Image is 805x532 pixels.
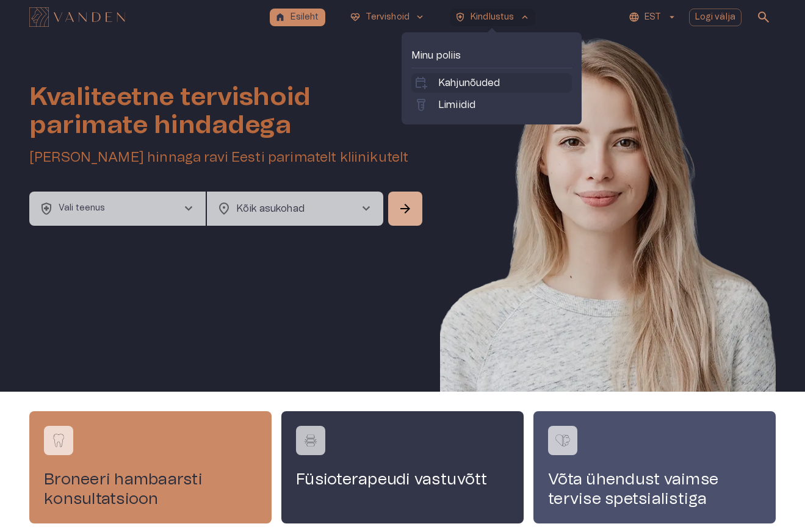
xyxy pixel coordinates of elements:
span: keyboard_arrow_up [519,12,530,23]
h4: Broneeri hambaarsti konsultatsioon [44,470,257,509]
p: Kõik asukohad [236,201,339,216]
h4: Füsioterapeudi vastuvõtt [296,470,509,489]
span: health_and_safety [455,12,466,23]
button: health_and_safetyKindlustuskeyboard_arrow_up [450,9,535,26]
span: location_on [217,201,231,216]
button: Logi välja [689,9,742,26]
span: health_and_safety [39,201,54,216]
a: Navigate to service booking [29,411,272,523]
p: Vali teenus [59,202,106,215]
button: homeEsileht [270,9,325,26]
span: keyboard_arrow_down [414,12,425,23]
h4: Võta ühendust vaimse tervise spetsialistiga [548,470,761,509]
img: Vanden logo [29,7,125,27]
a: Navigate to homepage [29,9,265,26]
a: Navigate to service booking [533,411,776,523]
span: calendar_add_on [414,76,428,90]
button: ecg_heartTervishoidkeyboard_arrow_down [345,9,431,26]
p: EST [644,11,661,24]
h5: [PERSON_NAME] hinnaga ravi Eesti parimatelt kliinikutelt [29,149,425,167]
p: Esileht [291,11,319,24]
a: Navigate to service booking [281,411,524,523]
p: Limiidid [438,98,475,112]
span: ecg_heart [350,12,361,23]
span: arrow_forward [398,201,413,216]
p: Tervishoid [366,11,410,24]
p: Kindlustus [471,11,514,24]
button: health_and_safetyVali teenuschevron_right [29,192,206,226]
button: open search modal [751,5,776,29]
img: Broneeri hambaarsti konsultatsioon logo [49,431,68,450]
span: search [756,10,771,24]
a: calendar_add_onKahjunõuded [414,76,569,90]
a: labsLimiidid [414,98,569,112]
button: EST [627,9,679,26]
img: Woman smiling [440,34,776,428]
span: home [275,12,286,23]
img: Võta ühendust vaimse tervise spetsialistiga logo [554,431,572,450]
span: chevron_right [181,201,196,216]
span: labs [414,98,428,112]
span: chevron_right [359,201,374,216]
p: Kahjunõuded [438,76,500,90]
button: Search [388,192,422,226]
p: Logi välja [695,11,736,24]
p: Minu poliis [411,48,572,63]
h1: Kvaliteetne tervishoid parimate hindadega [29,83,425,139]
img: Füsioterapeudi vastuvõtt logo [301,431,320,450]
